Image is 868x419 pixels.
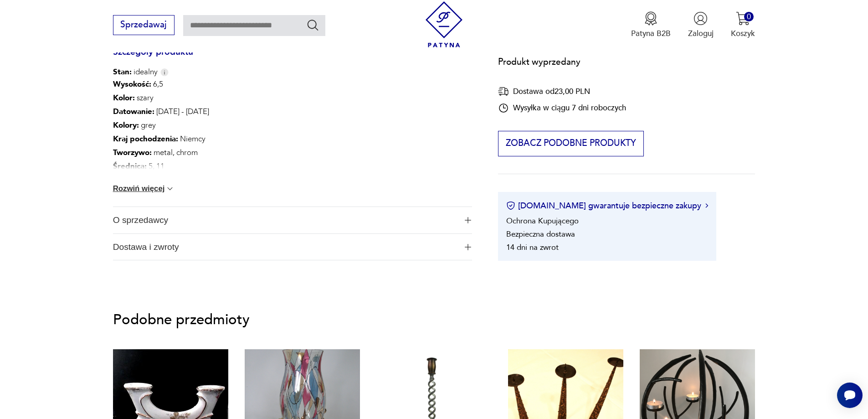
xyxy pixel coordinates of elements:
[306,18,319,31] button: Szukaj
[113,93,135,103] b: Kolor:
[688,11,714,39] button: Zaloguj
[113,78,266,91] p: 6,5
[113,207,472,233] button: Ikona plusaO sprzedawcy
[506,242,559,252] li: 14 dni na zwrot
[705,203,708,208] img: Ikona strzałki w prawo
[506,228,575,239] li: Bezpieczna dostawa
[113,119,266,132] p: grey
[113,161,147,171] b: Średnica :
[631,28,671,39] p: Patyna B2B
[113,22,175,29] a: Sprzedawaj
[498,102,626,113] div: Wysyłka w ciągu 7 dni roboczych
[113,49,472,67] h3: Szczegóły produktu
[506,215,579,226] li: Ochrona Kupującego
[113,67,132,77] b: Stan:
[113,184,175,193] button: Rozwiń więcej
[113,106,154,117] b: Datowanie :
[113,91,266,105] p: szary
[113,105,266,119] p: [DATE] - [DATE]
[837,383,863,408] iframe: Smartsupp widget button
[113,147,152,158] b: Tworzywo :
[644,11,658,26] img: Ikona medalu
[113,207,457,233] span: O sprzedawcy
[498,131,643,156] button: Zobacz podobne produkty
[465,217,471,223] img: Ikona plusa
[113,15,175,35] button: Sprzedawaj
[731,28,755,39] p: Koszyk
[165,184,175,193] img: chevron down
[465,244,471,250] img: Ikona plusa
[688,28,714,39] p: Zaloguj
[631,11,671,39] a: Ikona medaluPatyna B2B
[113,234,457,260] span: Dostawa i zwroty
[693,11,708,26] img: Ikonka użytkownika
[160,68,169,76] img: Info icon
[506,200,708,211] button: [DOMAIN_NAME] gwarantuje bezpieczne zakupy
[113,146,266,160] p: metal, chrom
[506,201,515,210] img: Ikona certyfikatu
[113,134,178,144] b: Kraj pochodzenia :
[731,11,755,39] button: 0Koszyk
[113,132,266,146] p: Niemcy
[113,120,139,130] b: Kolory :
[113,313,755,326] p: Podobne przedmioty
[113,234,472,260] button: Ikona plusaDostawa i zwroty
[421,1,467,47] img: Patyna - sklep z meblami i dekoracjami vintage
[498,52,580,68] p: Produkt wyprzedany
[113,67,158,78] span: idealny
[113,160,266,173] p: 5, 11
[498,85,509,97] img: Ikona dostawy
[631,11,671,39] button: Patyna B2B
[744,12,754,21] div: 0
[736,11,750,26] img: Ikona koszyka
[113,79,151,89] b: Wysokość :
[498,85,626,97] div: Dostawa od 23,00 PLN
